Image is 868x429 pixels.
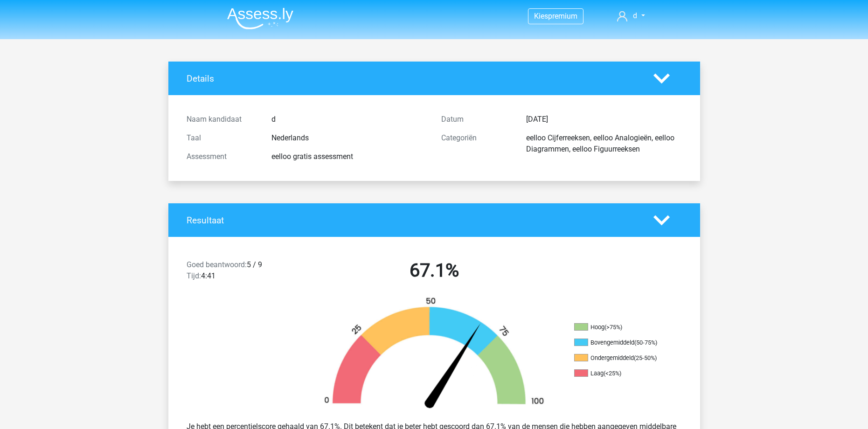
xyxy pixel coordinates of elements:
div: Datum [434,114,519,125]
li: Ondergemiddeld [574,354,667,362]
img: Assessly [227,7,293,29]
div: Assessment [180,151,264,162]
div: (25-50%) [634,354,657,361]
li: Bovengemiddeld [574,339,667,347]
div: [DATE] [519,114,689,125]
h2: 67.1% [314,259,555,282]
span: d [633,11,637,20]
h4: Details [187,73,639,84]
span: Kies [534,12,548,21]
li: Hoog [574,323,667,332]
div: (50-75%) [634,339,657,346]
div: Categoriën [434,132,519,155]
div: Naam kandidaat [180,114,264,125]
div: (>75%) [604,324,622,331]
div: Nederlands [264,132,434,144]
div: Taal [180,132,264,144]
span: Goed beantwoord: [187,260,247,269]
h4: Resultaat [187,215,639,226]
img: 67.07803f250727.png [308,297,560,414]
div: 5 / 9 4:41 [180,259,307,285]
div: eelloo gratis assessment [264,151,434,162]
a: Kiespremium [528,10,583,22]
span: premium [548,12,577,21]
a: d [613,10,648,21]
li: Laag [574,369,667,378]
span: Tijd: [187,271,201,280]
div: (<25%) [604,370,621,377]
div: d [264,114,434,125]
div: eelloo Cijferreeksen, eelloo Analogieën, eelloo Diagrammen, eelloo Figuurreeksen [519,132,689,155]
